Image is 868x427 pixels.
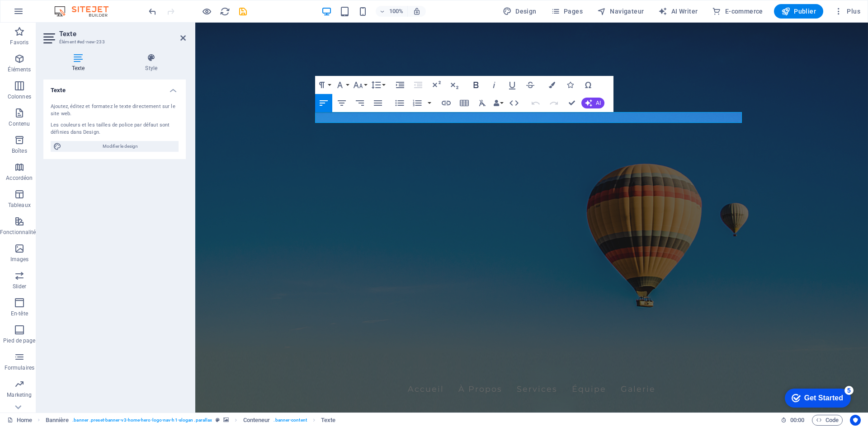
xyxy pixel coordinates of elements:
[333,76,350,94] button: Font Family
[59,30,186,38] h2: Texte
[64,141,176,152] span: Modifier le design
[474,94,491,112] button: Clear Formatting
[8,93,31,100] p: Colonnes
[545,94,562,112] button: Redo (Ctrl+Shift+Z)
[3,337,35,344] p: Pied de page
[561,76,579,94] button: Icons
[369,76,387,94] button: Line Height
[216,418,220,422] i: Cet élément est une présélection personnalisable.
[456,94,473,112] button: Insert Table
[505,94,523,112] button: HTML
[446,76,463,94] button: Subscript
[797,417,798,423] span: :
[27,10,66,18] div: Get Started
[812,415,843,426] button: Code
[426,94,433,112] button: Ordered List
[351,76,368,94] button: Font Size
[527,94,544,112] button: Undo (Ctrl+Z)
[438,94,455,112] button: Insert Link
[315,94,332,112] button: Align Left
[46,415,336,426] nav: breadcrumb
[51,103,179,118] div: Ajoutez, éditez et formatez le texte directement sur le site web.
[52,6,120,17] img: Editor Logo
[392,76,409,94] button: Increase Indent
[712,7,763,16] span: E-commerce
[580,76,597,94] button: Special Characters
[51,122,179,136] div: Les couleurs et les tailles de police par défaut sont définies dans Design.
[781,415,805,426] h6: Durée de la session
[11,310,28,317] p: En-tête
[10,256,29,263] p: Images
[376,6,408,17] button: 100%
[12,147,27,155] p: Boîtes
[834,7,860,16] span: Plus
[658,7,698,16] span: AI Writer
[333,94,350,112] button: Align Center
[7,391,32,399] p: Marketing
[315,76,332,94] button: Paragraph Format
[597,7,644,16] span: Navigateur
[816,415,839,426] span: Code
[522,76,539,94] button: Strikethrough
[117,53,186,72] h4: Style
[551,7,583,16] span: Pages
[223,418,229,422] i: Cet élément contient un arrière-plan.
[781,7,816,16] span: Publier
[596,100,601,106] span: AI
[547,4,586,19] button: Pages
[147,6,158,17] button: undo
[219,6,230,17] button: reload
[774,4,823,19] button: Publier
[830,4,864,19] button: Plus
[492,94,505,112] button: Data Bindings
[7,5,73,23] div: Get Started 5 items remaining, 0% complete
[410,76,427,94] button: Decrease Indent
[43,80,186,96] h4: Texte
[67,2,76,11] div: 5
[351,94,368,112] button: Align Right
[321,415,335,426] span: Cliquez pour sélectionner. Double-cliquez pour modifier.
[59,38,168,46] h3: Élément #ed-new-233
[594,4,647,19] button: Navigateur
[5,364,34,371] p: Formulaires
[543,76,561,94] button: Colors
[499,4,540,19] div: Design (Ctrl+Alt+Y)
[503,7,537,16] span: Design
[238,6,248,17] i: Enregistrer (Ctrl+S)
[6,174,33,182] p: Accordéon
[467,76,485,94] button: Bold (Ctrl+B)
[428,76,445,94] button: Superscript
[274,415,307,426] span: . banner-content
[790,415,804,426] span: 00 00
[8,66,31,73] p: Éléments
[563,94,580,112] button: Confirm (Ctrl+⏎)
[389,6,404,17] h6: 100%
[10,39,28,46] p: Favoris
[13,283,27,290] p: Slider
[504,76,521,94] button: Underline (Ctrl+U)
[708,4,766,19] button: E-commerce
[8,202,31,209] p: Tableaux
[147,6,158,17] i: Annuler : Ajouter un élément (Ctrl+Z)
[43,53,117,72] h4: Texte
[243,415,270,426] span: Cliquez pour sélectionner. Double-cliquez pour modifier.
[486,76,503,94] button: Italic (Ctrl+I)
[7,415,32,426] a: Cliquez pour annuler la sélection. Double-cliquez pour ouvrir Pages.
[369,94,387,112] button: Align Justify
[9,120,30,127] p: Contenu
[220,6,230,17] i: Actualiser la page
[409,94,426,112] button: Ordered List
[850,415,861,426] button: Usercentrics
[391,94,408,112] button: Unordered List
[51,141,179,152] button: Modifier le design
[581,98,604,108] button: AI
[499,4,540,19] button: Design
[655,4,701,19] button: AI Writer
[46,415,69,426] span: Cliquez pour sélectionner. Double-cliquez pour modifier.
[237,6,248,17] button: save
[72,415,212,426] span: . banner .preset-banner-v3-home-hero-logo-nav-h1-slogan .parallax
